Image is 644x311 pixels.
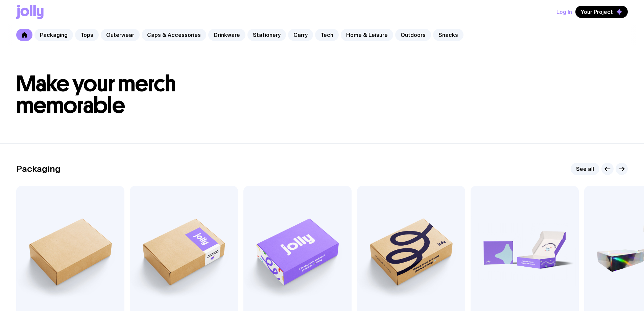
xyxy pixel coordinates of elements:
span: Make your merch memorable [16,70,176,119]
a: Tech [315,29,339,41]
span: Your Project [581,8,613,15]
a: Snacks [433,29,463,41]
h2: Packaging [16,164,61,174]
a: Drinkware [208,29,245,41]
a: Stationery [247,29,286,41]
a: Caps & Accessories [142,29,206,41]
button: Your Project [575,6,628,18]
a: Tops [75,29,99,41]
button: Log In [556,6,572,18]
a: Outdoors [395,29,431,41]
a: See all [571,163,599,175]
a: Carry [288,29,313,41]
a: Outerwear [101,29,140,41]
a: Home & Leisure [341,29,393,41]
a: Packaging [34,29,73,41]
